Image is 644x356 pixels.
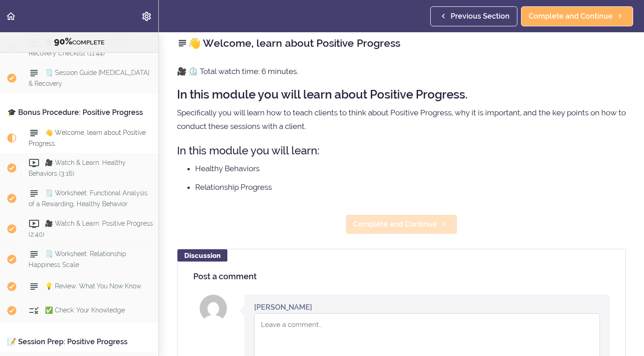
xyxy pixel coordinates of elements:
span: Previous Section [451,11,510,22]
h2: In this module you will learn about Positive Progress. [177,88,626,101]
span: 🎥 Watch & Learn: Positive Progress (2:40) [29,220,153,237]
span: 🎥 Watch & Learn: Healthy Behaviors (3:16) [29,159,126,177]
span: 🗒️ Session Guide [MEDICAL_DATA] & Recovery [29,69,149,87]
span: 👋 Welcome, learn about Positive Progress [29,129,146,147]
h3: In this module you will learn: [177,143,626,158]
a: Complete and Continue [521,6,633,26]
span: 90% [54,36,72,47]
span: 💡 Review: What You Now Know [45,282,141,290]
div: [PERSON_NAME] [254,302,312,312]
h2: 👋 Welcome, learn about Positive Progress [177,35,626,51]
a: Complete and Continue [345,214,457,234]
span: 🗒️ Worksheet: Relationship Happiness Scale [29,250,126,268]
li: Relationship Progress [195,181,626,193]
span: ✅ Check: Your Knowledge [45,307,125,314]
p: Specifically you will learn how to teach clients to think about Positive Progress, why it is impo... [177,106,626,133]
li: Healthy Behaviors [195,163,626,174]
a: Previous Section [430,6,517,26]
span: 🎥 Watch: [MEDICAL_DATA] & Recovery Checklist (11:44) [29,39,134,56]
svg: Settings Menu [141,11,152,22]
span: Complete and Continue [529,11,613,22]
img: Lisa [200,295,227,322]
div: Discussion [177,249,227,262]
p: 🎥 ⏲️ Total watch time: 6 minutes. [177,64,626,78]
span: 🗒️ Worksheet: Functional Analysis of a Rewarding, Healthy Behavior [29,189,147,207]
span: Complete and Continue [353,219,437,230]
h4: Post a comment [193,272,610,281]
svg: Back to course curriculum [5,11,16,22]
div: COMPLETE [11,36,147,48]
